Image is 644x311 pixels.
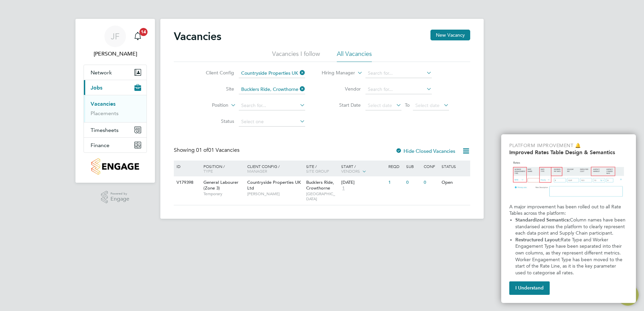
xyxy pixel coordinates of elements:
[247,179,301,191] span: Countryside Properties UK Ltd
[395,148,455,154] label: Hide Closed Vacancies
[75,19,155,183] nav: Main navigation
[509,158,628,201] img: Updated Rates Table Design & Semantics
[190,102,228,109] label: Position
[387,161,404,172] div: Reqd
[509,204,628,217] p: A major improvement has been rolled out to all Rate Tables across the platform:
[368,102,392,108] span: Select date
[239,69,305,78] input: Search for...
[304,161,340,177] div: Site /
[196,147,239,153] span: 01 Vacancies
[509,149,628,155] h2: Improved Rates Table Design & Semantics
[422,161,440,172] div: Conf
[91,127,119,133] span: Timesheets
[322,102,361,108] label: Start Date
[247,191,303,197] span: [PERSON_NAME]
[272,50,320,62] li: Vacancies I follow
[175,161,198,172] div: ID
[198,161,246,177] div: Position /
[509,142,628,149] p: Platform Improvement 🔔
[316,70,355,76] label: Hiring Manager
[84,50,147,58] span: Joseph Fletcher
[91,110,119,116] a: Placements
[403,101,412,109] span: To
[405,176,422,189] div: 0
[341,168,360,174] span: Vendors
[196,147,208,153] span: 01 of
[440,161,469,172] div: Status
[337,50,372,62] li: All Vacancies
[515,217,570,223] strong: Standardized Semantics:
[247,168,267,174] span: Manager
[515,237,561,243] strong: Restructured Layout:
[175,176,198,189] div: V179398
[195,118,234,124] label: Status
[239,85,305,94] input: Search for...
[365,69,432,78] input: Search for...
[111,32,120,41] span: JF
[422,176,440,189] div: 0
[365,85,432,94] input: Search for...
[203,179,238,191] span: General Labourer (Zone 3)
[195,86,234,92] label: Site
[515,217,627,236] span: Column names have been standarised across the platform to clearly represent each data point and S...
[387,176,404,189] div: 1
[246,161,304,177] div: Client Config /
[440,176,469,189] div: Open
[306,168,329,174] span: Site Group
[110,196,129,202] span: Engage
[322,86,361,92] label: Vendor
[239,101,305,110] input: Search for...
[203,191,244,197] span: Temporary
[509,281,550,295] button: I Understand
[306,191,338,202] span: [GEOGRAPHIC_DATA]
[203,168,213,174] span: Type
[515,237,624,276] span: Rate Type and Worker Engagement Type have been separated into their own columns, as they represen...
[239,117,305,127] input: Select one
[91,84,102,91] span: Jobs
[341,185,346,191] span: 1
[91,142,109,148] span: Finance
[84,158,147,175] a: Go to home page
[195,70,234,76] label: Client Config
[415,102,440,108] span: Select date
[501,134,636,303] div: Improved Rate Table Semantics
[174,147,241,154] div: Showing
[91,158,139,175] img: countryside-properties-logo-retina.png
[91,101,116,107] a: Vacancies
[91,69,112,76] span: Network
[306,179,334,191] span: Bucklers Ride, Crowthorne
[340,161,387,177] div: Start /
[84,26,147,58] a: Go to account details
[174,30,221,43] h2: Vacancies
[430,30,470,40] button: New Vacancy
[341,180,385,185] div: [DATE]
[139,28,148,36] span: 14
[110,191,129,197] span: Powered by
[405,161,422,172] div: Sub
